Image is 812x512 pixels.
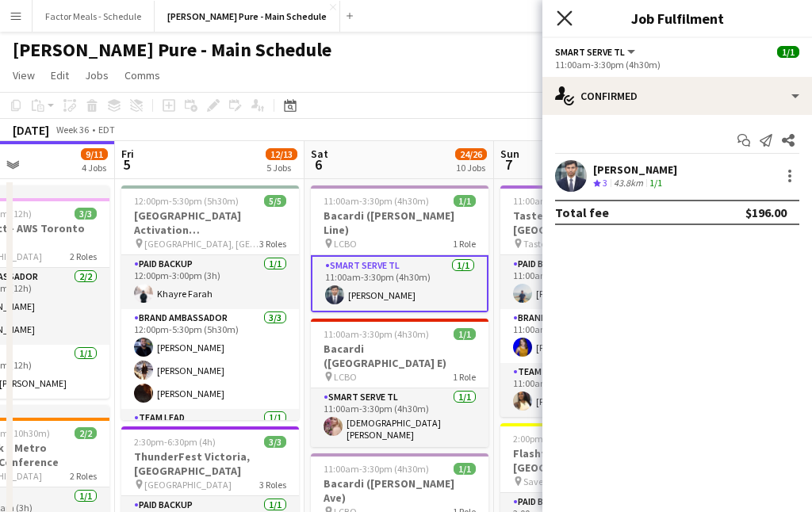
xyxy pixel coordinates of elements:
[75,427,97,439] span: 2/2
[542,8,812,29] h3: Job Fulfilment
[523,476,580,487] span: Save Mart #95
[82,162,107,174] div: 4 Jobs
[81,148,108,160] span: 9/11
[454,328,476,340] span: 1/1
[311,319,488,447] app-job-card: 11:00am-3:30pm (4h30m)1/1Bacardi ([GEOGRAPHIC_DATA] E) LCBO1 RoleSmart Serve TL1/111:00am-3:30pm ...
[513,195,600,207] span: 11:00am-7:00pm (8h)
[124,68,160,82] span: Comms
[144,238,259,250] span: [GEOGRAPHIC_DATA], [GEOGRAPHIC_DATA]
[121,208,299,237] h3: [GEOGRAPHIC_DATA] Activation [GEOGRAPHIC_DATA]
[777,46,799,58] span: 1/1
[498,155,519,174] span: 7
[453,371,476,383] span: 1 Role
[513,433,595,445] span: 2:00pm-6:00pm (4h)
[51,68,69,82] span: Edit
[121,449,299,478] h3: ThunderFest Victoria, [GEOGRAPHIC_DATA]
[259,479,286,491] span: 3 Roles
[453,238,476,250] span: 1 Role
[454,195,476,207] span: 1/1
[6,65,41,86] a: View
[311,208,488,237] h3: Bacardi ([PERSON_NAME] Line)
[85,68,109,82] span: Jobs
[555,59,799,71] div: 11:00am-3:30pm (4h30m)
[70,250,97,262] span: 2 Roles
[311,388,488,447] app-card-role: Smart Serve TL1/111:00am-3:30pm (4h30m)[DEMOGRAPHIC_DATA][PERSON_NAME]
[500,363,678,417] app-card-role: Team Lead1/111:00am-7:00pm (8h)[PERSON_NAME]
[121,147,134,161] span: Fri
[311,476,488,505] h3: Bacardi ([PERSON_NAME] Ave)
[79,65,115,86] a: Jobs
[155,1,340,32] button: [PERSON_NAME] Pure - Main Schedule
[308,155,328,174] span: 6
[75,208,97,220] span: 3/3
[523,238,615,250] span: Taste Of The Kingsway
[98,124,115,136] div: EDT
[454,463,476,475] span: 1/1
[33,1,155,32] button: Factor Meals - Schedule
[121,255,299,309] app-card-role: Paid Backup1/112:00pm-3:00pm (3h)Khayre Farah
[555,46,625,58] span: Smart Serve TL
[121,309,299,409] app-card-role: Brand Ambassador3/312:00pm-5:30pm (5h30m)[PERSON_NAME][PERSON_NAME][PERSON_NAME]
[311,255,488,312] app-card-role: Smart Serve TL1/111:00am-3:30pm (4h30m)[PERSON_NAME]
[456,162,486,174] div: 10 Jobs
[542,77,812,115] div: Confirmed
[264,195,286,207] span: 5/5
[119,155,134,174] span: 5
[324,463,429,475] span: 11:00am-3:30pm (4h30m)
[259,238,286,250] span: 3 Roles
[745,204,787,220] div: $196.00
[266,148,297,160] span: 12/13
[649,177,662,189] app-skills-label: 1/1
[500,147,519,161] span: Sun
[134,436,216,448] span: 2:30pm-6:30pm (4h)
[500,185,678,417] app-job-card: 11:00am-7:00pm (8h)3/3Taste of The Kingsway x [GEOGRAPHIC_DATA] Taste Of The Kingsway3 RolesPaid ...
[266,162,297,174] div: 5 Jobs
[311,185,488,312] app-job-card: 11:00am-3:30pm (4h30m)1/1Bacardi ([PERSON_NAME] Line) LCBO1 RoleSmart Serve TL1/111:00am-3:30pm (...
[13,38,331,62] h1: [PERSON_NAME] Pure - Main Schedule
[13,122,49,138] div: [DATE]
[44,65,75,86] a: Edit
[121,409,299,463] app-card-role: Team Lead1/1
[324,195,429,207] span: 11:00am-3:30pm (4h30m)
[70,470,97,482] span: 2 Roles
[134,195,239,207] span: 12:00pm-5:30pm (5h30m)
[334,371,357,383] span: LCBO
[500,208,678,237] h3: Taste of The Kingsway x [GEOGRAPHIC_DATA]
[334,238,357,250] span: LCBO
[500,309,678,363] app-card-role: Brand Ambassador1/111:00am-7:00pm (8h)[PERSON_NAME]
[455,148,487,160] span: 24/26
[555,204,609,220] div: Total fee
[52,124,92,136] span: Week 36
[118,65,167,86] a: Comms
[593,162,677,177] div: [PERSON_NAME]
[144,479,232,491] span: [GEOGRAPHIC_DATA]
[264,436,286,448] span: 3/3
[13,68,35,82] span: View
[500,255,678,309] app-card-role: Paid Backup1/111:00am-2:00pm (3h)[PERSON_NAME]
[324,328,429,340] span: 11:00am-3:30pm (4h30m)
[121,185,299,420] app-job-card: 12:00pm-5:30pm (5h30m)5/5[GEOGRAPHIC_DATA] Activation [GEOGRAPHIC_DATA] [GEOGRAPHIC_DATA], [GEOGR...
[611,177,646,190] div: 43.8km
[500,446,678,475] h3: Flashfood APP USA Modesto, [GEOGRAPHIC_DATA]
[311,342,488,370] h3: Bacardi ([GEOGRAPHIC_DATA] E)
[603,177,607,189] span: 3
[311,147,328,161] span: Sat
[555,46,638,58] button: Smart Serve TL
